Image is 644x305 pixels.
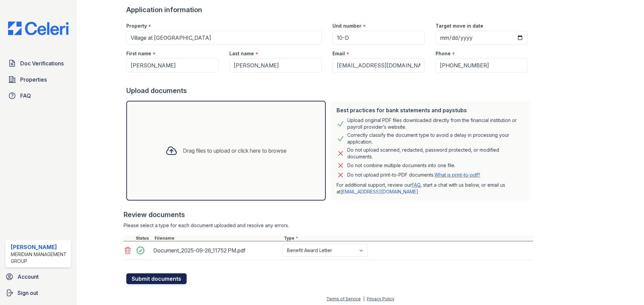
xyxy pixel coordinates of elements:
div: Please select a type for each document uploaded and resolve any errors. [124,222,533,229]
label: Unit number [332,23,361,29]
a: Account [3,270,74,283]
div: Do not upload scanned, redacted, password protected, or modified documents. [347,147,525,160]
div: Do not combine multiple documents into one file. [347,161,455,170]
img: CE_Logo_Blue-a8612792a0a2168367f1c8372b55b34899dd931a85d93a1a3d3e32e68fde9ad4.png [3,22,74,35]
label: Target move in date [436,23,483,29]
div: Meridian Management Group [11,251,68,265]
a: Privacy Policy [367,296,394,301]
div: Upload original PDF files downloaded directly from the financial institution or payroll provider’... [347,117,525,130]
p: For additional support, review our , start a chat with us below, or email us at [336,182,525,195]
label: Phone [436,50,451,57]
label: First name [126,50,151,57]
label: Last name [229,50,254,57]
a: Doc Verifications [5,57,71,70]
span: Sign out [18,289,38,297]
div: Drag files to upload or click here to browse [183,147,287,155]
a: FAQ [5,89,71,102]
a: [EMAIL_ADDRESS][DOMAIN_NAME] [341,189,418,194]
button: Submit documents [126,273,187,284]
a: FAQ [412,182,420,188]
a: Properties [5,73,71,86]
a: What is print-to-pdf? [434,172,480,178]
label: Property [126,23,147,29]
label: Email [332,50,345,57]
a: Terms of Service [326,296,361,301]
div: Application information [126,5,533,14]
div: Status [134,236,153,241]
span: Account [18,273,39,281]
div: Filename [153,236,283,241]
span: Properties [20,75,47,84]
span: FAQ [20,92,31,100]
div: | [363,296,364,301]
div: Correctly classify the document type to avoid a delay in processing your application. [347,132,525,145]
span: Doc Verifications [20,59,64,67]
div: Review documents [124,210,533,219]
div: Document_2025-09-26_11752 PM.pdf [153,245,280,256]
p: Do not upload print-to-PDF documents. [347,172,480,178]
div: Best practices for bank statements and paystubs [336,106,525,114]
a: Sign out [3,286,74,300]
div: [PERSON_NAME] [11,243,68,251]
div: Type [283,236,533,241]
div: Upload documents [126,86,533,95]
